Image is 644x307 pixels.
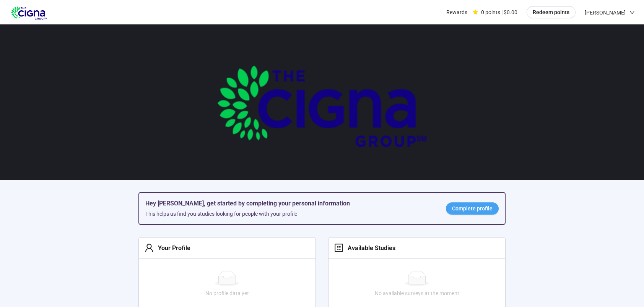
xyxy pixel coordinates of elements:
[629,10,635,15] span: down
[332,289,502,297] div: No available surveys at the moment
[343,243,395,253] div: Available Studies
[446,202,499,215] a: Complete profile
[334,243,343,252] span: profile
[154,243,190,253] div: Your Profile
[473,10,478,15] span: star
[533,8,569,16] span: Redeem points
[145,243,154,252] span: user
[527,6,576,18] button: Redeem points
[145,199,434,208] h5: Hey [PERSON_NAME], get started by completing your personal information
[142,289,312,297] div: No profile data yet
[452,204,493,213] span: Complete profile
[145,210,434,218] div: This helps us find you studies looking for people with your profile
[585,0,626,25] span: [PERSON_NAME]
